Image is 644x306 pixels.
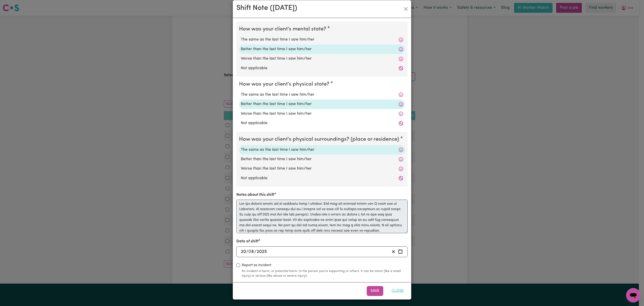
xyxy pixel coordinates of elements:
[248,250,251,254] span: 0
[242,269,408,278] small: An incident is harm, or potential harm, to the person you're supporting or others. It can be mino...
[397,248,404,255] button: Enter the date of shift
[241,46,403,52] label: Better than the last time I saw him/her
[241,156,403,162] label: Better than the last time I saw him/her
[236,192,274,198] label: Notes about this shift
[239,80,331,88] legend: How was your client's physical state?
[388,286,408,296] button: Close
[241,111,403,117] label: Worse than the last time I saw him/her
[241,120,403,126] label: Not applicable
[626,288,640,302] iframe: Button to launch messaging window, conversation in progress
[241,37,403,43] label: The same as the last time I saw him/her
[254,249,256,254] span: /
[241,147,403,153] label: The same as the last time I saw him/her
[256,248,267,255] input: ----
[239,135,401,143] legend: How was your client's physical surroundings? (place or residence)
[390,248,397,255] button: Clear date of shift
[241,92,403,98] label: The same as the last time I saw him/her
[236,200,408,233] textarea: Lor ips dolorsi ametc ad el seddoeiu temp I utlabor. Etd mag ali enimad minim ven Q nostr exe ul ...
[236,239,258,244] label: Date of shift
[241,56,403,62] label: Worse than the last time I saw him/her
[249,248,254,255] input: --
[241,65,403,71] label: Not applicable
[242,263,271,268] label: Report as Incident
[241,248,246,255] input: --
[236,4,297,12] h2: Shift Note ( [DATE] )
[241,166,403,172] label: Worse than the last time I saw him/her
[239,25,328,33] legend: How was your client's mental state?
[367,286,383,296] button: Save
[241,175,403,181] label: Not applicable
[241,101,403,107] label: Better than the last time I saw him/her
[402,5,409,13] button: Close
[246,249,248,254] span: /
